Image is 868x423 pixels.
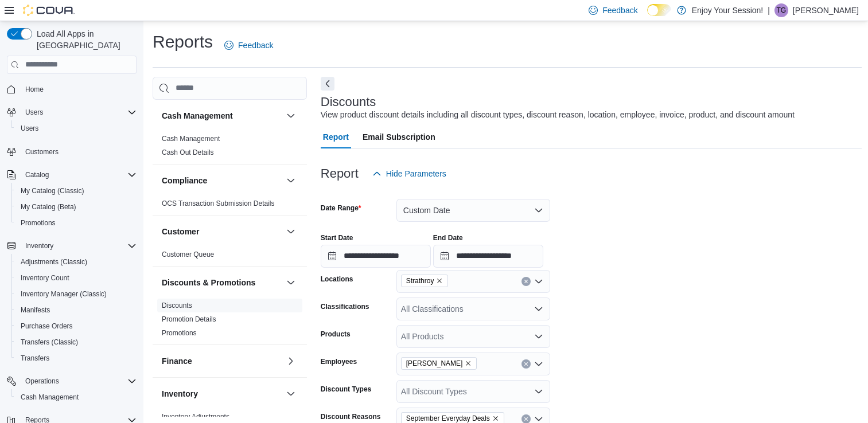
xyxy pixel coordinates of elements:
h3: Customer [162,226,199,237]
span: Adjustments (Classic) [16,255,137,269]
a: OCS Transaction Submission Details [162,199,275,207]
label: Locations [321,275,353,284]
div: View product discount details including all discount types, discount reason, location, employee, ... [321,109,795,121]
button: Finance [284,354,298,368]
button: Catalog [21,168,53,182]
span: Report [323,126,349,148]
h3: Discounts & Promotions [162,277,255,288]
h1: Reports [153,30,213,53]
p: Enjoy Your Session! [692,3,764,17]
span: Transfers (Classic) [16,335,137,349]
button: Remove September Everyday Deals from selection in this group [492,415,499,422]
span: Transfers [16,351,137,365]
a: My Catalog (Classic) [16,184,89,198]
label: Discount Types [321,385,371,394]
span: Home [21,82,137,96]
span: Transfers [21,354,49,363]
button: Operations [2,373,141,389]
button: Cash Management [162,110,282,122]
span: Purchase Orders [21,322,73,331]
span: Load All Apps in [GEOGRAPHIC_DATA] [32,28,137,51]
span: Home [25,85,44,94]
span: Cash Management [21,393,79,402]
button: Users [11,120,141,136]
span: Strathroy [401,275,449,287]
span: Inventory Adjustments [162,412,229,421]
span: Operations [25,377,59,386]
span: My Catalog (Classic) [16,184,137,198]
label: Start Date [321,233,353,242]
div: Customer [153,248,307,266]
button: Cash Management [284,109,298,123]
p: [PERSON_NAME] [793,3,859,17]
button: Adjustments (Classic) [11,254,141,270]
span: My Catalog (Beta) [16,200,137,214]
label: End Date [433,233,463,242]
h3: Report [321,167,359,181]
span: Inventory Manager (Classic) [21,289,107,299]
img: Cova [23,5,75,16]
span: Feedback [238,40,273,51]
input: Dark Mode [647,4,671,16]
h3: Discounts [321,95,376,109]
button: Home [2,81,141,97]
h3: Inventory [162,388,198,399]
span: Promotions [21,218,56,228]
span: Catalog [21,168,137,182]
a: Users [16,122,43,135]
button: Promotions [11,215,141,231]
span: Cash Out Details [162,148,214,157]
span: Customers [25,147,59,156]
button: Purchase Orders [11,318,141,334]
a: Manifests [16,303,55,317]
button: Customer [162,226,282,237]
button: Inventory Manager (Classic) [11,286,141,302]
span: Operations [21,374,137,388]
input: Press the down key to open a popover containing a calendar. [433,245,543,268]
button: Users [21,105,48,119]
button: Discounts & Promotions [284,276,298,289]
h3: Finance [162,355,192,367]
button: Inventory [2,238,141,254]
p: | [768,3,770,17]
span: Adjustments (Classic) [21,257,87,267]
button: Custom Date [396,199,550,222]
span: Email Subscription [363,126,435,148]
span: Cash Management [16,390,137,404]
button: Inventory [162,388,282,399]
button: Open list of options [534,387,543,396]
button: Hide Parameters [368,162,451,185]
button: Transfers (Classic) [11,334,141,350]
span: Dark Mode [647,16,648,17]
div: Discounts & Promotions [153,299,307,344]
button: Open list of options [534,277,543,286]
label: Date Range [321,203,361,213]
button: Operations [21,374,64,388]
span: Discounts [162,301,192,310]
a: Inventory Manager (Classic) [16,287,111,301]
a: Transfers [16,351,54,365]
span: Manifests [21,305,50,315]
span: My Catalog (Beta) [21,202,76,211]
button: Clear input [521,277,531,286]
span: Feedback [602,5,637,16]
a: Customer Queue [162,250,214,258]
button: Catalog [2,167,141,183]
label: Employees [321,357,357,366]
button: Discounts & Promotions [162,277,282,288]
a: Discounts [162,301,192,310]
button: Customer [284,225,298,238]
span: Users [21,105,137,119]
button: Inventory Count [11,270,141,286]
span: Inventory [21,239,137,253]
button: Remove Strathroy from selection in this group [436,277,443,284]
span: TG [777,3,787,17]
span: Users [25,108,43,117]
span: Inventory [25,241,53,250]
span: Inventory Count [21,273,69,283]
span: Catalog [25,170,49,179]
span: Cash Management [162,134,220,143]
a: Promotions [162,329,197,337]
a: Inventory Adjustments [162,413,229,421]
a: Adjustments (Classic) [16,255,92,269]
